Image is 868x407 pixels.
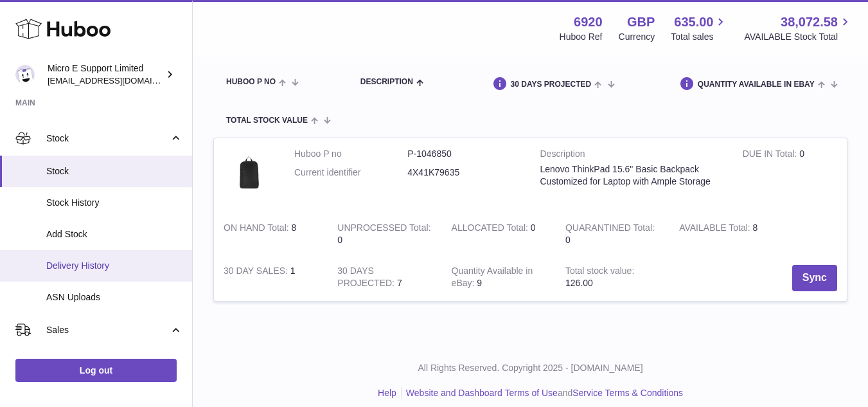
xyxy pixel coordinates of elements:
[294,148,407,160] dt: Huboo P no
[452,222,531,236] strong: ALLOCATED Total
[698,80,815,89] span: Quantity Available in eBay
[294,167,407,179] dt: Current identifier
[48,75,189,86] span: [EMAIL_ADDRESS][DOMAIN_NAME]
[743,149,799,162] strong: DUE IN Total
[226,116,308,125] span: Total stock value
[46,260,182,272] span: Delivery History
[627,14,655,31] strong: GBP
[407,148,520,160] dd: P-1046850
[565,222,655,236] strong: QUARANTINED Total
[792,265,837,291] button: Sync
[214,255,328,301] td: 1
[744,31,853,43] span: AVAILABLE Stock Total
[733,138,847,212] td: 0
[619,31,655,43] div: Currency
[781,14,838,31] span: 38,072.58
[565,266,634,279] strong: Total stock value
[203,362,858,374] p: All Rights Reserved. Copyright 2025 - [DOMAIN_NAME]
[669,212,783,256] td: 8
[328,255,441,301] td: 7
[224,148,275,199] img: product image
[46,132,169,145] span: Stock
[214,212,328,256] td: 8
[540,148,723,163] strong: Description
[46,291,182,303] span: ASN Uploads
[671,14,728,43] a: 635.00 Total sales
[378,388,396,398] a: Help
[572,388,683,398] a: Service Terms & Conditions
[406,388,558,398] a: Website and Dashboard Terms of Use
[46,228,182,240] span: Add Stock
[560,31,603,43] div: Huboo Ref
[442,212,556,256] td: 0
[407,167,520,179] dd: 4X41K79635
[15,359,177,382] a: Log out
[46,324,169,336] span: Sales
[337,266,397,291] strong: 30 DAYS PROJECTED
[337,222,430,236] strong: UNPROCESSED Total
[679,222,752,236] strong: AVAILABLE Total
[328,212,441,256] td: 0
[442,255,556,301] td: 9
[224,266,290,279] strong: 30 DAY SALES
[511,80,592,89] span: 30 DAYS PROJECTED
[360,78,413,86] span: Description
[46,197,182,209] span: Stock History
[744,14,853,43] a: 38,072.58 AVAILABLE Stock Total
[574,14,603,31] strong: 6920
[565,235,571,245] span: 0
[48,62,163,87] div: Micro E Support Limited
[452,266,533,291] strong: Quantity Available in eBay
[15,65,35,84] img: contact@micropcsupport.com
[226,78,276,86] span: Huboo P no
[540,163,723,188] div: Lenovo ThinkPad 15.6" Basic Backpack Customized for Laptop with Ample Storage
[46,165,182,177] span: Stock
[402,387,683,399] li: and
[224,222,292,236] strong: ON HAND Total
[674,14,713,31] span: 635.00
[671,31,728,43] span: Total sales
[565,278,593,288] span: 126.00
